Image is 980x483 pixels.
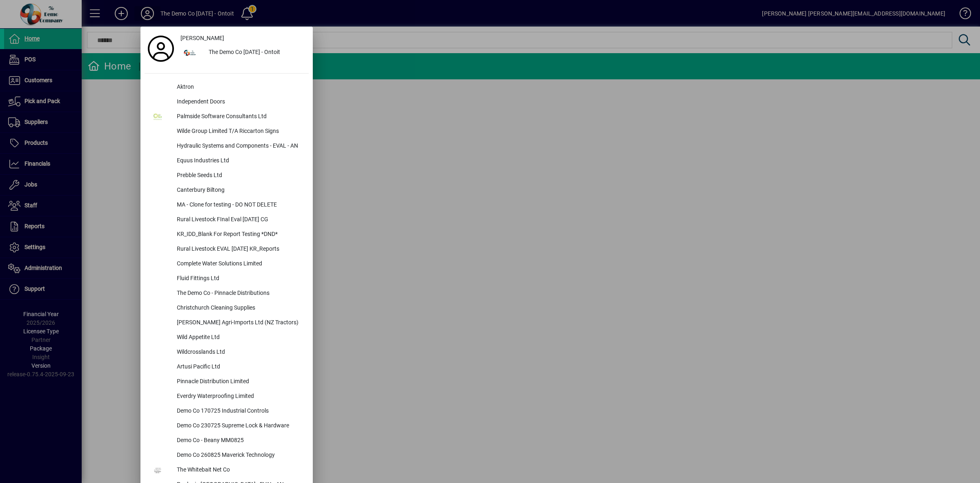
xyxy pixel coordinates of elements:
span: [PERSON_NAME] [180,34,224,43]
div: Prebble Seeds Ltd [170,168,309,183]
button: The Demo Co - Pinnacle Distributions [145,286,309,301]
button: Canterbury Biltong [145,183,309,198]
div: Christchurch Cleaning Supplies [170,301,309,316]
button: Rural Livestock FInal Eval [DATE] CG [145,213,309,227]
div: KR_IDD_Blank For Report Testing *DND* [170,227,309,242]
button: Demo Co 260825 Maverick Technology [145,448,309,463]
button: Rural Livestock EVAL [DATE] KR_Reports [145,242,309,257]
button: Palmside Software Consultants Ltd [145,110,309,124]
button: Prebble Seeds Ltd [145,168,309,183]
button: Pinnacle Distribution Limited [145,375,309,389]
button: [PERSON_NAME] Agri-Imports Ltd (NZ Tractors) [145,316,309,330]
div: Wild Appetite Ltd [170,330,309,345]
button: Artusi Pacific Ltd [145,360,309,375]
div: Palmside Software Consultants Ltd [170,110,309,124]
button: Equus Industries Ltd [145,154,309,168]
button: Wildcrosslands Ltd [145,345,309,360]
div: Everdry Waterproofing Limited [170,389,309,404]
div: The Whitebait Net Co [170,463,309,478]
div: Wildcrosslands Ltd [170,345,309,360]
button: Everdry Waterproofing Limited [145,389,309,404]
button: Independent Doors [145,95,309,110]
button: The Whitebait Net Co [145,463,309,478]
button: Christchurch Cleaning Supplies [145,301,309,316]
div: Equus Industries Ltd [170,154,309,168]
button: Fluid Fittings Ltd [145,272,309,286]
div: Pinnacle Distribution Limited [170,375,309,389]
div: Aktron [170,80,309,95]
div: Rural Livestock FInal Eval [DATE] CG [170,213,309,227]
div: Rural Livestock EVAL [DATE] KR_Reports [170,242,309,257]
div: MA - Clone for testing - DO NOT DELETE [170,198,309,213]
div: Demo Co - Beany MM0825 [170,434,309,448]
div: Complete Water Solutions Limited [170,257,309,272]
div: Demo Co 230725 Supreme Lock & Hardware [170,419,309,434]
a: [PERSON_NAME] [177,31,309,45]
button: Complete Water Solutions Limited [145,257,309,272]
div: The Demo Co [DATE] - Ontoit [202,45,309,60]
div: Artusi Pacific Ltd [170,360,309,375]
div: Demo Co 260825 Maverick Technology [170,448,309,463]
a: Profile [145,41,177,56]
div: [PERSON_NAME] Agri-Imports Ltd (NZ Tractors) [170,316,309,330]
button: Wild Appetite Ltd [145,330,309,345]
button: The Demo Co [DATE] - Ontoit [177,45,309,60]
button: Demo Co 230725 Supreme Lock & Hardware [145,419,309,434]
div: Hydraulic Systems and Components - EVAL - AN [170,139,309,154]
div: Independent Doors [170,95,309,110]
button: Wilde Group Limited T/A Riccarton Signs [145,124,309,139]
button: Demo Co 170725 Industrial Controls [145,404,309,419]
button: Aktron [145,80,309,95]
div: Canterbury Biltong [170,183,309,198]
button: Demo Co - Beany MM0825 [145,434,309,448]
div: Fluid Fittings Ltd [170,272,309,286]
button: MA - Clone for testing - DO NOT DELETE [145,198,309,213]
div: The Demo Co - Pinnacle Distributions [170,286,309,301]
div: Wilde Group Limited T/A Riccarton Signs [170,124,309,139]
div: Demo Co 170725 Industrial Controls [170,404,309,419]
button: KR_IDD_Blank For Report Testing *DND* [145,227,309,242]
button: Hydraulic Systems and Components - EVAL - AN [145,139,309,154]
